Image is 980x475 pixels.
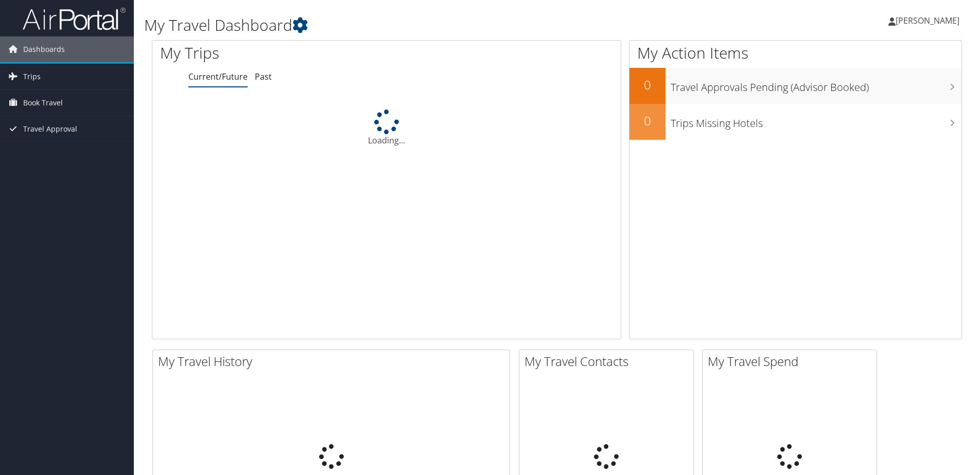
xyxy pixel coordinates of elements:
[629,42,961,64] h1: My Action Items
[152,109,621,147] div: Loading...
[629,68,961,104] a: 0Travel Approvals Pending (Advisor Booked)
[160,42,418,64] h1: My Trips
[158,353,510,370] h2: My Travel History
[144,14,694,36] h1: My Travel Dashboard
[671,75,961,95] h3: Travel Approvals Pending (Advisor Booked)
[23,7,126,31] img: airportal-logo.png
[23,36,65,62] span: Dashboards
[896,15,959,26] span: [PERSON_NAME]
[23,64,41,89] span: Trips
[629,104,961,140] a: 0Trips Missing Hotels
[629,76,666,94] h2: 0
[188,71,248,82] a: Current/Future
[888,5,970,36] a: [PERSON_NAME]
[23,116,77,142] span: Travel Approval
[23,90,63,116] span: Book Travel
[524,353,693,370] h2: My Travel Contacts
[671,111,961,131] h3: Trips Missing Hotels
[708,353,877,370] h2: My Travel Spend
[629,112,666,130] h2: 0
[255,71,272,82] a: Past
